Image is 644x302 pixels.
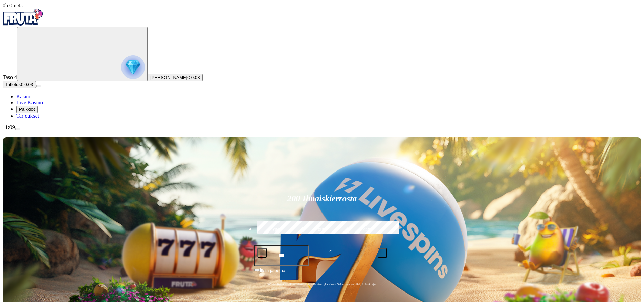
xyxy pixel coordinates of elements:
[329,249,331,255] span: €
[16,100,43,105] a: Live Kasino
[187,75,200,80] span: € 0.03
[3,3,23,8] span: user session time
[16,106,38,113] button: Palkkiot
[16,94,31,99] a: Kasino
[378,248,387,258] button: plus icon
[121,55,145,79] img: reward progress
[21,82,33,87] span: € 0.03
[3,124,15,130] span: 11:09
[3,9,641,119] nav: Primary
[5,82,21,87] span: Talletus
[257,248,267,258] button: minus icon
[150,75,187,80] span: [PERSON_NAME]
[3,81,36,88] button: Talletusplus icon€ 0.03
[3,21,43,27] a: Fruta
[148,74,203,81] button: [PERSON_NAME]€ 0.03
[254,267,390,280] button: Talleta ja pelaa
[256,220,297,240] label: €50
[260,267,262,271] span: €
[17,27,148,81] button: reward progress
[347,220,388,240] label: €250
[3,74,17,80] span: Taso 4
[257,267,285,280] span: Talleta ja pelaa
[15,128,20,130] button: menu
[16,113,39,119] a: Tarjoukset
[301,220,343,240] label: €150
[36,85,41,87] button: menu
[3,9,43,26] img: Fruta
[19,107,35,112] span: Palkkiot
[3,94,641,119] nav: Main menu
